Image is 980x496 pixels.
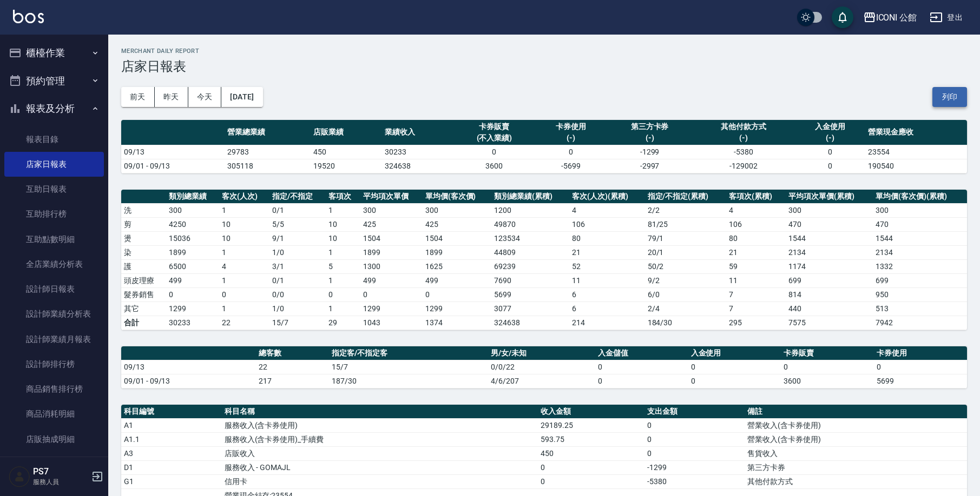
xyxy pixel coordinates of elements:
[423,217,491,231] td: 425
[360,217,423,231] td: 425
[188,87,222,107] button: 今天
[644,405,745,419] th: 支出金額
[121,159,225,173] td: 09/01 - 09/13
[781,346,874,360] th: 卡券販賣
[423,245,491,259] td: 1899
[166,217,219,231] td: 4250
[222,446,538,460] td: 店販收入
[491,287,569,301] td: 5699
[569,287,644,301] td: 6
[166,273,219,287] td: 499
[873,287,967,301] td: 950
[166,231,219,245] td: 15036
[382,120,453,145] th: 業績收入
[360,245,423,259] td: 1899
[488,346,595,360] th: 男/女/未知
[786,316,873,330] td: 7575
[219,217,269,231] td: 10
[745,432,967,446] td: 營業收入(含卡券使用)
[221,87,262,107] button: [DATE]
[873,316,967,330] td: 7942
[360,231,423,245] td: 1504
[786,231,873,245] td: 1544
[4,202,104,226] a: 互助排行榜
[535,145,607,159] td: 0
[219,287,269,301] td: 0
[269,287,326,301] td: 0 / 0
[166,316,219,330] td: 30233
[219,273,269,287] td: 1
[4,452,104,477] a: 顧客入金餘額表
[256,374,329,388] td: 217
[865,120,967,145] th: 營業現金應收
[726,316,786,330] td: 295
[4,327,104,352] a: 設計師業績月報表
[569,301,644,316] td: 6
[538,432,644,446] td: 593.75
[121,316,166,330] td: 合計
[9,466,30,487] img: Person
[225,159,311,173] td: 305118
[925,8,967,28] button: 登出
[4,352,104,377] a: 設計師排行榜
[219,203,269,217] td: 1
[326,245,360,259] td: 1
[423,231,491,245] td: 1504
[326,259,360,273] td: 5
[569,203,644,217] td: 4
[488,374,595,388] td: 4/6/207
[219,190,269,204] th: 客次(人次)
[121,346,967,388] table: a dense table
[121,418,222,432] td: A1
[786,203,873,217] td: 300
[453,145,535,159] td: 0
[4,152,104,177] a: 店家日報表
[219,301,269,316] td: 1
[569,190,644,204] th: 客次(人次)(累積)
[121,48,967,55] h2: Merchant Daily Report
[786,190,873,204] th: 平均項次單價(累積)
[121,245,166,259] td: 染
[360,190,423,204] th: 平均項次單價
[644,474,745,488] td: -5380
[876,11,917,24] div: ICONI 公館
[423,287,491,301] td: 0
[745,446,967,460] td: 售貨收入
[269,217,326,231] td: 5 / 5
[4,401,104,426] a: 商品消耗明細
[225,145,311,159] td: 29783
[222,405,538,419] th: 科目名稱
[645,203,726,217] td: 2 / 2
[360,273,423,287] td: 499
[423,301,491,316] td: 1299
[538,418,644,432] td: 29189.25
[726,301,786,316] td: 7
[932,87,967,107] button: 列印
[873,190,967,204] th: 單均價(客次價)(累積)
[491,231,569,245] td: 123534
[326,190,360,204] th: 客項次
[488,360,595,374] td: 0/0/22
[219,231,269,245] td: 10
[4,427,104,452] a: 店販抽成明細
[269,259,326,273] td: 3 / 1
[538,460,644,474] td: 0
[644,446,745,460] td: 0
[644,460,745,474] td: -1299
[726,217,786,231] td: 106
[33,477,88,487] p: 服務人員
[873,203,967,217] td: 300
[726,273,786,287] td: 11
[222,418,538,432] td: 服務收入(含卡券使用)
[269,316,326,330] td: 15/7
[326,287,360,301] td: 0
[538,405,644,419] th: 收入金額
[873,245,967,259] td: 2134
[326,301,360,316] td: 1
[456,121,532,132] div: 卡券販賣
[609,121,690,132] div: 第三方卡券
[491,259,569,273] td: 69239
[832,6,853,28] button: save
[121,273,166,287] td: 頭皮理療
[786,287,873,301] td: 814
